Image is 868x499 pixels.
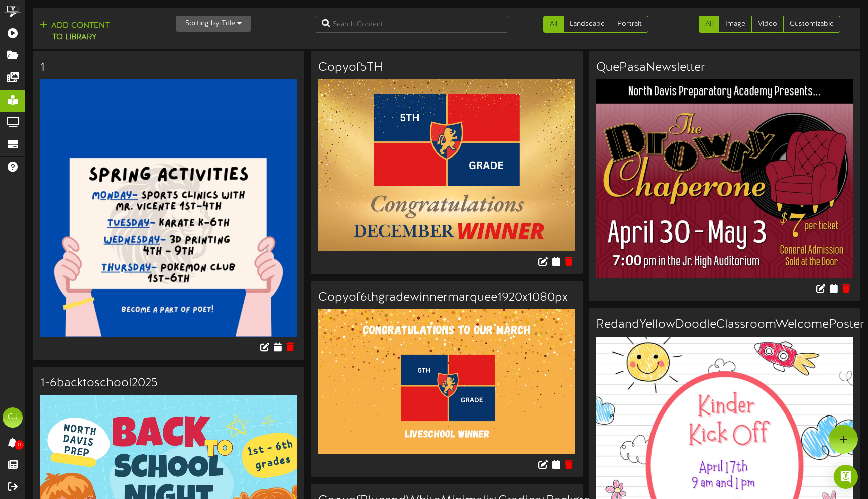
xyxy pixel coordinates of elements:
h3: 1 [40,61,297,74]
a: Customizable [783,16,840,33]
input: Search Content [315,16,509,33]
a: Portrait [611,16,648,33]
img: 7ef14432-c85f-4711-9707-681f8571929d.jpg [318,79,575,251]
span: 0 [15,440,24,450]
button: Add Contentto Library [37,20,113,44]
img: 8fd5eb45-9e9f-4ee6-8de5-0ad0e77803d1.jpg [318,309,575,454]
a: Image [719,16,752,33]
div: CJ [3,407,23,428]
h3: Copyof5TH [318,61,575,74]
h3: RedandYellowDoodleClassroomWelcomePoster [596,318,853,331]
h3: 1-6backtoschool2025 [40,377,297,390]
a: All [543,16,564,33]
a: Landscape [563,16,611,33]
a: All [699,16,719,33]
a: Video [751,16,784,33]
h3: Copyof6thgradewinnermarquee1920x1080px [318,291,575,304]
img: ee6dfa84-202f-496f-ac96-32d27a821233.jpg [40,79,297,337]
div: Open Intercom Messenger [834,465,858,489]
h3: QuePasaNewsletter [596,61,853,74]
img: 8506ea7f-9d56-4483-8704-b2ff801f19c1.jpg [596,79,853,278]
button: Sorting by:Title [176,16,251,32]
